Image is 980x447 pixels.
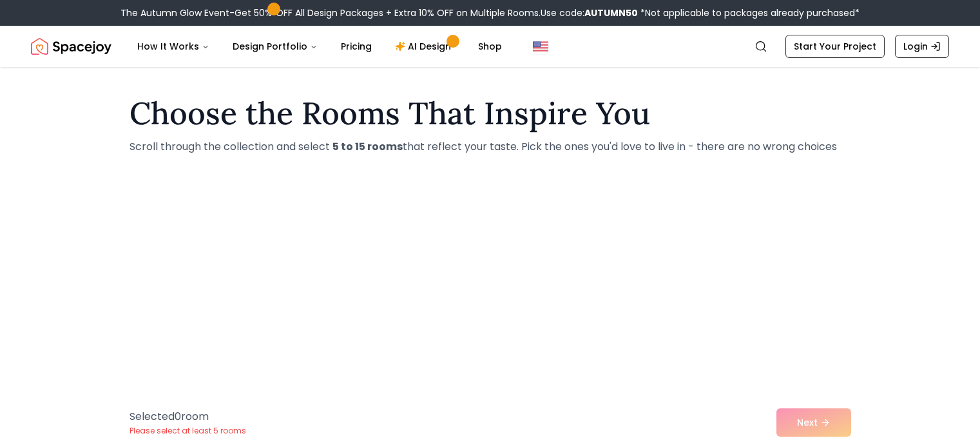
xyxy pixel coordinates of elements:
a: Login [895,35,949,58]
h1: Choose the Rooms That Inspire You [130,98,851,129]
strong: 5 to 15 rooms [332,139,403,154]
a: AI Design [385,33,465,59]
img: Spacejoy Logo [31,33,111,59]
span: Use code: [541,6,638,19]
button: Design Portfolio [222,33,328,59]
a: Start Your Project [785,35,885,58]
a: Pricing [331,33,382,59]
b: AUTUMN50 [584,6,638,19]
img: United States [533,39,548,54]
div: The Autumn Glow Event-Get 50% OFF All Design Packages + Extra 10% OFF on Multiple Rooms. [120,6,860,19]
span: *Not applicable to packages already purchased* [638,6,860,19]
p: Please select at least 5 rooms [130,426,246,436]
a: Spacejoy [31,33,111,59]
p: Scroll through the collection and select that reflect your taste. Pick the ones you'd love to liv... [130,139,851,155]
button: How It Works [127,33,220,59]
nav: Global [31,26,949,67]
a: Shop [468,33,512,59]
nav: Main [127,33,512,59]
p: Selected 0 room [130,409,246,424]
